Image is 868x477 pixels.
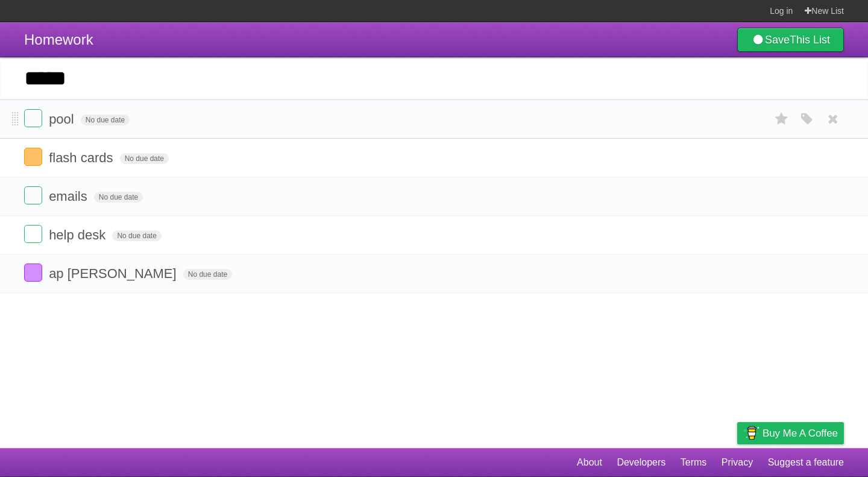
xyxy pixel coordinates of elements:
[770,109,793,129] label: Star task
[24,31,93,48] span: Homework
[768,451,844,474] a: Suggest a feature
[722,451,753,474] a: Privacy
[49,150,116,165] span: flash cards
[681,451,707,474] a: Terms
[790,34,830,46] b: This List
[49,227,108,242] span: help desk
[24,186,42,204] label: Done
[763,423,838,444] span: Buy me a coffee
[49,189,90,204] span: emails
[112,230,161,241] span: No due date
[81,115,130,125] span: No due date
[94,192,143,203] span: No due date
[577,451,602,474] a: About
[24,109,42,127] label: Done
[183,269,232,280] span: No due date
[49,112,77,127] span: pool
[737,28,844,52] a: SaveThis List
[49,266,180,281] span: ap [PERSON_NAME]
[743,423,759,443] img: Buy me a coffee
[24,225,42,243] label: Done
[737,422,844,444] a: Buy me a coffee
[24,264,42,282] label: Done
[120,153,169,164] span: No due date
[24,148,42,166] label: Done
[617,451,665,474] a: Developers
